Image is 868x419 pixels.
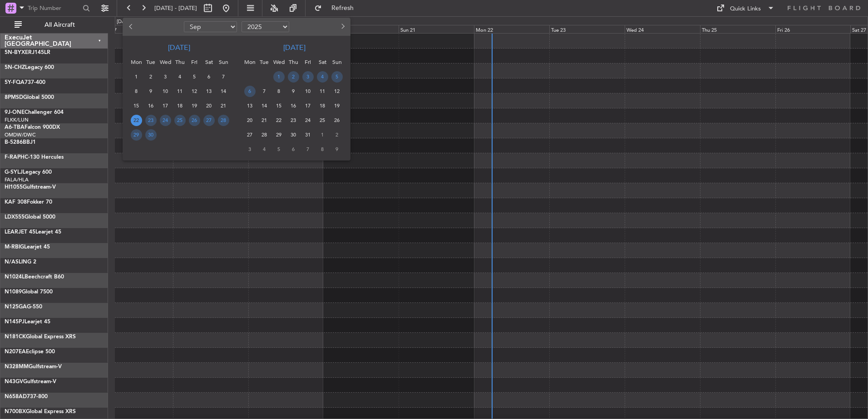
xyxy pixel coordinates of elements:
div: 3-10-2025 [301,69,315,84]
span: 9 [145,86,157,97]
div: Mon [242,55,257,69]
div: Fri [301,55,315,69]
span: 8 [317,144,328,155]
div: Sat [315,55,330,69]
div: 7-10-2025 [257,84,271,98]
div: Sun [330,55,344,69]
span: 31 [302,129,314,141]
span: 13 [244,100,256,112]
div: 15-10-2025 [271,98,286,113]
span: 20 [203,100,215,112]
div: 4-9-2025 [173,69,187,84]
div: 29-9-2025 [129,127,143,142]
div: Fri [187,55,202,69]
div: 28-10-2025 [257,127,271,142]
div: 2-9-2025 [143,69,158,84]
div: 16-10-2025 [286,98,301,113]
span: 1 [317,129,328,141]
div: 9-9-2025 [143,84,158,98]
span: 13 [203,86,215,97]
div: 1-9-2025 [129,69,143,84]
span: 7 [218,71,229,83]
div: 22-9-2025 [129,113,143,127]
div: 9-11-2025 [330,142,344,156]
span: 23 [288,115,299,126]
div: 30-9-2025 [143,127,158,142]
span: 23 [145,115,157,126]
span: 4 [317,71,328,83]
div: Mon [129,55,143,69]
div: 24-9-2025 [158,113,173,127]
span: 9 [288,86,299,97]
span: 3 [302,71,314,83]
span: 12 [331,86,343,97]
span: 1 [273,71,285,83]
span: 20 [244,115,256,126]
span: 18 [174,100,186,112]
div: 6-11-2025 [286,142,301,156]
span: 29 [273,129,285,141]
div: 12-10-2025 [330,84,344,98]
div: 5-10-2025 [330,69,344,84]
button: Next month [337,19,347,34]
div: 31-10-2025 [301,127,315,142]
div: 19-9-2025 [187,98,202,113]
span: 16 [145,100,157,112]
span: 2 [288,71,299,83]
span: 3 [160,71,171,83]
div: 21-10-2025 [257,113,271,127]
div: 17-9-2025 [158,98,173,113]
div: 21-9-2025 [216,98,231,113]
span: 11 [174,86,186,97]
div: 11-10-2025 [315,84,330,98]
div: Tue [257,55,271,69]
span: 5 [189,71,200,83]
span: 25 [317,115,328,126]
div: 4-10-2025 [315,69,330,84]
span: 5 [273,144,285,155]
div: 11-9-2025 [173,84,187,98]
div: 18-10-2025 [315,98,330,113]
span: 30 [288,129,299,141]
div: 9-10-2025 [286,84,301,98]
span: 7 [302,144,314,155]
div: 18-9-2025 [173,98,187,113]
div: Tue [143,55,158,69]
span: 18 [317,100,328,112]
div: 1-10-2025 [271,69,286,84]
div: 5-9-2025 [187,69,202,84]
div: 28-9-2025 [216,113,231,127]
div: 26-9-2025 [187,113,202,127]
span: 8 [273,86,285,97]
span: 2 [331,129,343,141]
span: 22 [131,115,142,126]
div: 7-9-2025 [216,69,231,84]
span: 14 [259,100,270,112]
div: 10-9-2025 [158,84,173,98]
div: Sat [202,55,216,69]
div: 17-10-2025 [301,98,315,113]
div: 27-10-2025 [242,127,257,142]
span: 4 [174,71,186,83]
span: 9 [331,144,343,155]
div: 22-10-2025 [271,113,286,127]
span: 3 [244,144,256,155]
div: 30-10-2025 [286,127,301,142]
span: 27 [244,129,256,141]
div: 8-10-2025 [271,84,286,98]
div: 7-11-2025 [301,142,315,156]
div: 23-10-2025 [286,113,301,127]
span: 17 [160,100,171,112]
span: 15 [131,100,142,112]
span: 21 [218,100,229,112]
div: 20-10-2025 [242,113,257,127]
div: 15-9-2025 [129,98,143,113]
span: 10 [160,86,171,97]
div: 14-10-2025 [257,98,271,113]
div: 26-10-2025 [330,113,344,127]
div: 4-11-2025 [257,142,271,156]
span: 25 [174,115,186,126]
span: 19 [189,100,200,112]
div: 20-9-2025 [202,98,216,113]
span: 7 [259,86,270,97]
